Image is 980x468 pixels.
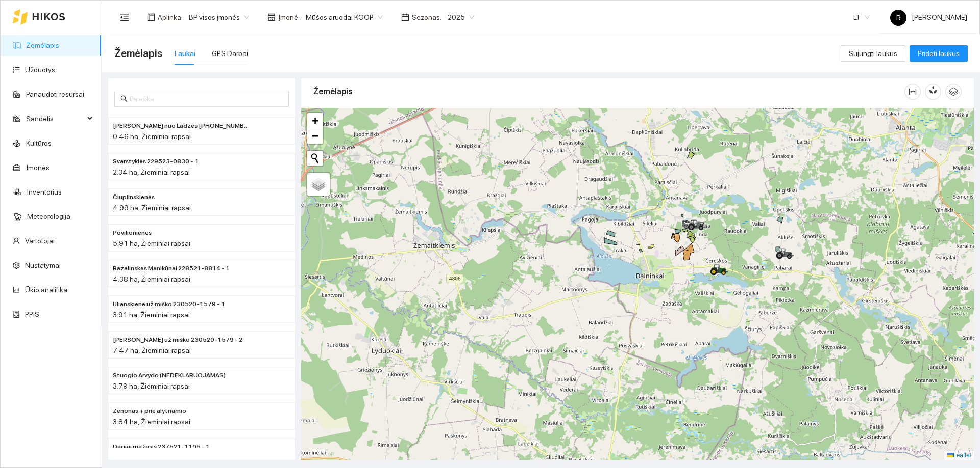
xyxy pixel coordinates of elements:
span: Svarstyklės 229523-0830 - 1 [113,157,199,167]
span: Razalinskas Manikūnai 228521-8814 - 1 [113,264,230,273]
span: + [312,114,318,127]
span: 4.38 ha, Žieminiai rapsai [113,275,190,283]
a: Kultūros [26,139,52,147]
a: Layers [307,173,330,196]
a: Ūkio analitika [25,286,67,294]
span: Povilionienės [113,228,152,238]
button: Initiate a new search [307,151,323,166]
span: Sezonas : [412,12,442,23]
a: Vartotojai [25,237,55,245]
span: 4.99 ha, Žieminiai rapsai [113,204,191,212]
span: Zenonas + prie alytnamio [113,406,186,416]
span: shop [267,13,276,21]
span: Čiuplinskienės [113,192,155,202]
a: Inventorius [27,188,62,196]
span: 3.91 ha, Žieminiai rapsai [113,311,190,319]
a: Pridėti laukus [910,49,968,58]
button: column-width [904,84,921,100]
a: Sujungti laukus [841,49,905,58]
span: − [312,129,318,142]
span: column-width [905,88,920,96]
button: menu-fold [114,7,135,27]
span: 2.34 ha, Žieminiai rapsai [113,168,190,176]
span: Sandėlis [26,108,84,129]
span: Mūšos aruodai KOOP [306,10,383,25]
a: Zoom out [307,128,323,144]
a: Įmonės [26,163,50,172]
a: Užduotys [25,66,55,74]
span: 0.46 ha, Žieminiai rapsai [113,132,191,141]
span: Pridėti laukus [918,48,960,59]
span: Nakvosienė už miško 230520-1579 - 2 [113,335,242,345]
div: Laukai [175,48,195,59]
span: Žemėlapis [114,45,162,62]
span: Aplinka : [158,12,183,23]
span: [PERSON_NAME] [890,13,967,21]
span: Stuogio Arvydo (NEDEKLARUOJAMAS) [113,371,226,380]
div: Žemėlapis [313,77,904,106]
span: menu-fold [120,13,129,22]
span: 5.91 ha, Žieminiai rapsai [113,239,190,247]
a: Meteorologija [27,212,70,221]
span: Įmonė : [278,12,300,23]
span: layout [147,13,155,21]
span: 7.47 ha, Žieminiai rapsai [113,346,191,354]
span: Sujungti laukus [849,48,897,59]
span: 3.79 ha, Žieminiai rapsai [113,382,190,390]
button: Sujungti laukus [841,45,905,62]
span: LT [853,10,870,25]
a: Zoom in [307,113,323,128]
button: Pridėti laukus [910,45,968,62]
span: search [120,95,128,102]
span: calendar [401,13,409,21]
span: 3.84 ha, Žieminiai rapsai [113,418,190,426]
span: Ulianskienė už miško 230520-1579 - 1 [113,299,225,309]
a: PPIS [25,310,39,318]
input: Paieška [130,93,283,104]
a: Žemėlapis [26,41,59,49]
a: Leaflet [947,452,971,459]
div: GPS Darbai [212,48,248,59]
span: BP visos įmonės [189,10,249,25]
span: Dagiai mažasis 237521-1195 - 1 [113,442,210,452]
span: 2025 [448,10,474,25]
span: Paškevičiaus Felikso nuo Ladzės (2) 229525-2470 - 2 [113,121,250,131]
a: Nustatymai [25,261,61,269]
span: R [896,10,901,26]
a: Panaudoti resursai [26,90,84,98]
